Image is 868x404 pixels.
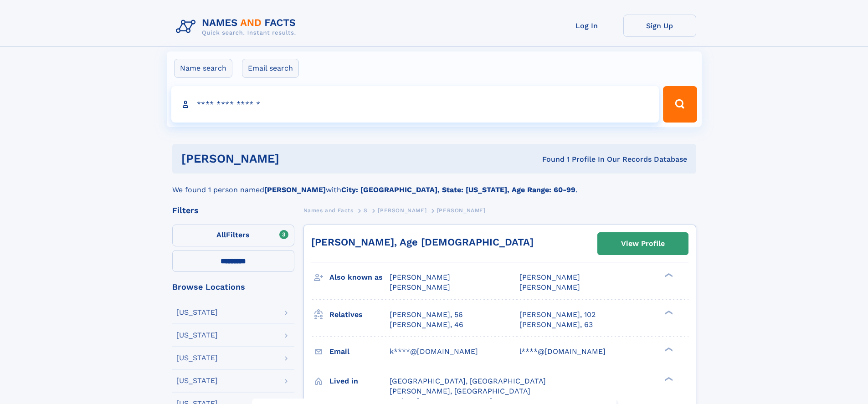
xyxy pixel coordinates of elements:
[663,309,673,315] div: ❯
[174,59,232,78] label: Name search
[329,344,390,359] h3: Email
[176,309,218,316] div: [US_STATE]
[264,185,326,194] b: [PERSON_NAME]
[519,283,580,291] span: [PERSON_NAME]
[329,373,390,389] h3: Lived in
[378,205,426,216] a: [PERSON_NAME]
[176,354,218,362] div: [US_STATE]
[598,233,688,255] a: View Profile
[364,207,368,214] span: S
[172,15,303,39] img: Logo Names and Facts
[390,387,530,395] span: [PERSON_NAME], [GEOGRAPHIC_DATA]
[437,207,486,214] span: [PERSON_NAME]
[172,225,294,246] label: Filters
[172,283,294,291] div: Browse Locations
[364,205,368,216] a: S
[176,377,218,384] div: [US_STATE]
[411,154,687,164] div: Found 1 Profile In Our Records Database
[519,310,596,320] a: [PERSON_NAME], 102
[663,346,673,352] div: ❯
[390,377,546,385] span: [GEOGRAPHIC_DATA], [GEOGRAPHIC_DATA]
[303,205,354,216] a: Names and Facts
[378,207,426,214] span: [PERSON_NAME]
[329,270,390,285] h3: Also known as
[621,233,665,254] div: View Profile
[311,236,534,248] a: [PERSON_NAME], Age [DEMOGRAPHIC_DATA]
[242,59,299,78] label: Email search
[663,86,697,123] button: Search Button
[390,310,463,320] a: [PERSON_NAME], 56
[663,272,673,278] div: ❯
[172,206,294,215] div: Filters
[663,376,673,382] div: ❯
[550,15,623,37] a: Log In
[519,320,593,330] a: [PERSON_NAME], 63
[390,320,463,330] a: [PERSON_NAME], 46
[216,230,226,239] span: All
[329,307,390,322] h3: Relatives
[171,86,659,123] input: search input
[623,15,696,37] a: Sign Up
[519,273,580,281] span: [PERSON_NAME]
[181,153,411,164] h1: [PERSON_NAME]
[341,185,575,194] b: City: [GEOGRAPHIC_DATA], State: [US_STATE], Age Range: 60-99
[172,174,696,195] div: We found 1 person named with .
[390,273,450,281] span: [PERSON_NAME]
[176,332,218,339] div: [US_STATE]
[390,283,450,291] span: [PERSON_NAME]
